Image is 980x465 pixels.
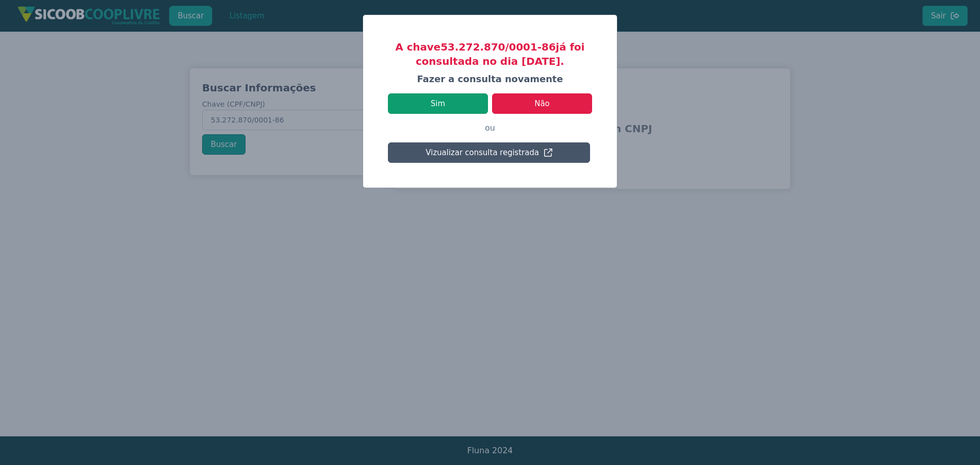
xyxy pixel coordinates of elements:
[492,93,592,114] button: Não
[388,114,592,142] p: ou
[388,72,592,85] h4: Fazer a consulta novamente
[388,142,590,163] button: Vizualizar consulta registrada
[388,40,592,68] h3: A chave 53.272.870/0001-86 já foi consultada no dia [DATE].
[388,93,488,114] button: Sim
